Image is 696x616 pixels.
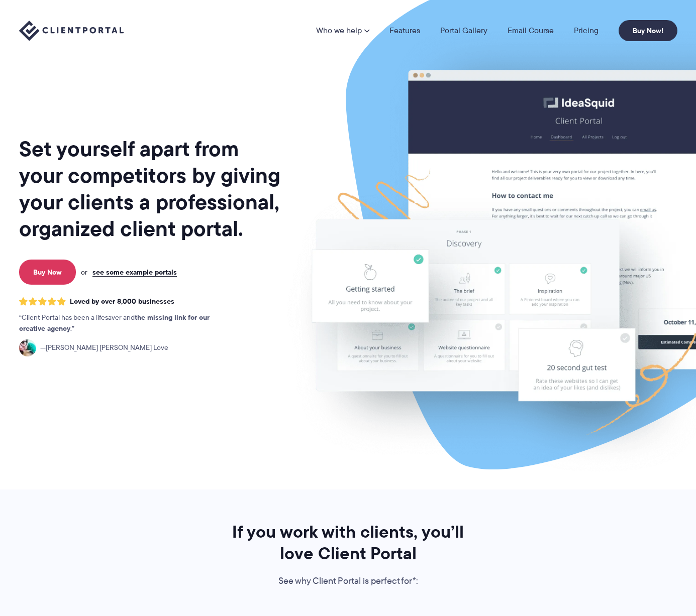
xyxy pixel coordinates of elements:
[219,521,478,564] h2: If you work with clients, you’ll love Client Portal
[19,312,230,334] p: Client Portal has been a lifesaver and .
[316,27,369,35] a: Who we help
[40,342,168,353] span: [PERSON_NAME] [PERSON_NAME] Love
[508,27,554,35] a: Email Course
[19,136,282,242] h1: Set yourself apart from your competitors by giving your clients a professional, organized client ...
[440,27,487,35] a: Portal Gallery
[219,574,478,589] p: See why Client Portal is perfect for*:
[70,297,174,306] span: Loved by over 8,000 businesses
[19,312,210,334] strong: the missing link for our creative agency
[19,260,76,285] a: Buy Now
[619,20,677,41] a: Buy Now!
[81,268,87,277] span: or
[92,268,177,277] a: see some example portals
[389,27,420,35] a: Features
[574,27,599,35] a: Pricing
